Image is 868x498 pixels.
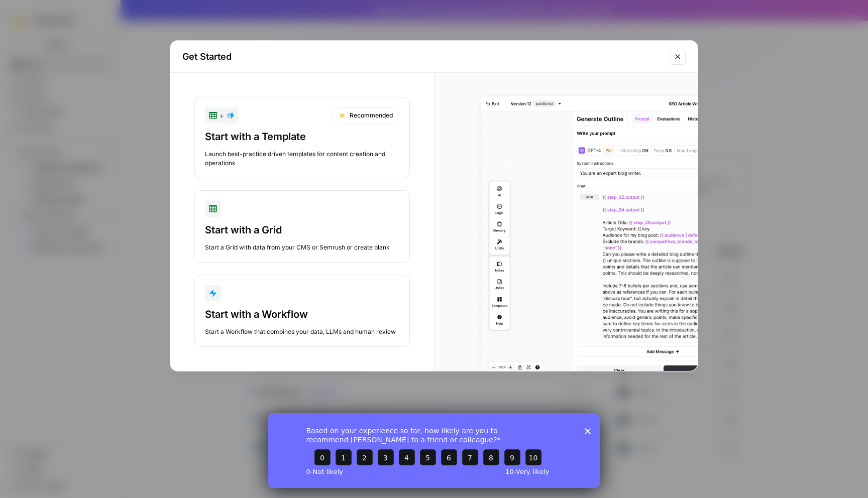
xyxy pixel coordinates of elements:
div: Start with a Template [205,130,399,144]
button: Close modal [670,49,686,65]
button: +RecommendedStart with a TemplateLaunch best-practice driven templates for content creation and o... [194,97,410,178]
h2: Get Started [182,50,664,64]
div: Launch best-practice driven templates for content creation and operations [205,150,399,168]
div: Recommended [332,107,399,123]
div: Start a Grid with data from your CMS or Semrush or create blank [205,243,399,252]
iframe: Survey from AirOps [268,413,600,488]
button: Start with a WorkflowStart a Workflow that combines your data, LLMs and human review [194,275,410,347]
div: Start with a Workflow [205,307,399,321]
div: + [209,109,235,121]
div: Start a Workflow that combines your data, LLMs and human review [205,327,399,336]
button: Start with a GridStart a Grid with data from your CMS or Semrush or create blank [194,190,410,263]
div: Start with a Grid [205,223,399,237]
